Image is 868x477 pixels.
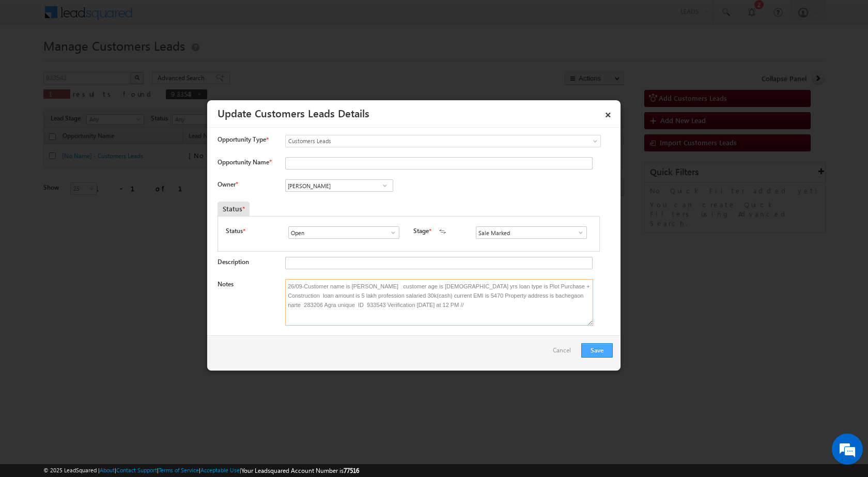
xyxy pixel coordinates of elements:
[218,105,369,120] a: Update Customers Leads Details
[413,226,429,236] label: Stage
[581,343,613,358] button: Save
[344,467,359,474] span: 77516
[218,280,234,288] label: Notes
[599,104,617,122] a: ×
[285,135,601,147] a: Customers Leads
[226,226,243,236] label: Status
[384,227,397,238] a: Show All Items
[476,226,587,239] input: Type to Search
[286,136,559,146] span: Customers Leads
[571,227,584,238] a: Show All Items
[116,467,157,473] a: Contact Support
[241,467,359,474] span: Your Leadsquared Account Number is
[378,180,391,191] a: Show All Items
[159,467,199,473] a: Terms of Service
[553,343,576,363] a: Cancel
[218,258,249,266] label: Description
[43,466,359,475] span: © 2025 LeadSquared | | | | |
[100,467,115,473] a: About
[218,180,238,188] label: Owner
[218,135,266,144] span: Opportunity Type
[218,158,271,166] label: Opportunity Name
[285,179,393,192] input: Type to Search
[288,226,399,239] input: Type to Search
[200,467,240,473] a: Acceptable Use
[218,202,250,216] div: Status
